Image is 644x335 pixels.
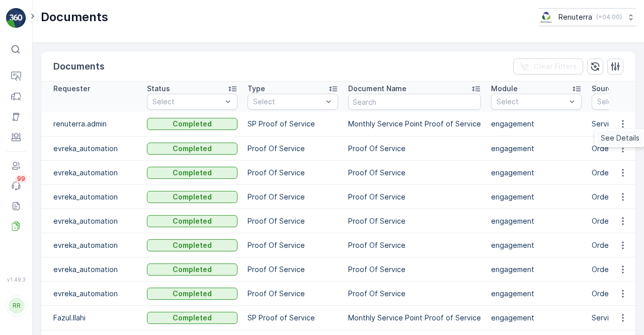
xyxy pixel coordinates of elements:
p: Completed [173,240,212,250]
p: Document Name [348,84,407,94]
td: Proof Of Service [243,257,343,282]
td: Proof Of Service [343,161,486,185]
button: Clear Filters [513,58,583,75]
p: Type [248,84,265,94]
td: evreka_automation [41,185,142,209]
p: Source [592,84,616,94]
p: Select [152,97,222,107]
td: engagement [486,137,587,161]
td: engagement [486,257,587,282]
td: engagement [486,306,587,330]
td: engagement [486,161,587,185]
td: Proof Of Service [243,209,343,233]
p: Completed [173,144,212,154]
img: logo [6,8,26,28]
a: 99 [6,176,26,196]
button: Completed [147,263,237,276]
button: Completed [147,167,237,179]
p: Requester [53,84,90,94]
p: Clear Filters [533,61,577,72]
p: Status [147,84,170,94]
button: Completed [147,118,237,130]
a: See Details [597,131,643,145]
td: evreka_automation [41,161,142,185]
td: SP Proof of Service [243,112,343,137]
p: Select [497,97,566,107]
button: Completed [147,312,237,324]
td: Proof Of Service [343,233,486,257]
button: Renuterra(+04:00) [539,8,636,26]
button: RR [6,285,26,327]
td: evreka_automation [41,282,142,306]
td: Proof Of Service [343,282,486,306]
p: Select [253,97,323,107]
p: Documents [41,9,108,25]
td: evreka_automation [41,137,142,161]
td: SP Proof of Service [243,306,343,330]
td: evreka_automation [41,257,142,282]
p: Renuterra [558,12,592,22]
button: Completed [147,215,237,227]
td: Monthly Service Point Proof of Service [343,112,486,137]
div: RR [9,298,25,314]
td: engagement [486,282,587,306]
td: engagement [486,112,587,137]
p: 99 [17,175,25,183]
p: Completed [173,289,212,299]
td: Monthly Service Point Proof of Service [343,306,486,330]
p: Completed [173,313,212,323]
input: Search [348,94,481,110]
button: Completed [147,143,237,155]
button: Completed [147,239,237,251]
p: ( +04:00 ) [596,13,622,21]
p: Completed [173,119,212,129]
span: See Details [601,133,639,143]
p: Completed [173,216,212,226]
button: Completed [147,191,237,203]
td: Proof Of Service [343,209,486,233]
td: evreka_automation [41,233,142,257]
td: Proof Of Service [243,233,343,257]
span: v 1.49.3 [6,277,26,283]
td: Proof Of Service [243,185,343,209]
td: Proof Of Service [243,161,343,185]
button: Completed [147,288,237,300]
td: engagement [486,185,587,209]
td: Proof Of Service [343,137,486,161]
p: Completed [173,192,212,202]
td: Proof Of Service [343,257,486,282]
td: Proof Of Service [343,185,486,209]
td: Fazul.Ilahi [41,306,142,330]
p: Completed [173,264,212,275]
p: Completed [173,168,212,178]
td: Proof Of Service [243,282,343,306]
td: Proof Of Service [243,137,343,161]
td: engagement [486,209,587,233]
p: Documents [53,59,105,74]
td: engagement [486,233,587,257]
td: renuterra.admin [41,112,142,137]
p: Module [491,84,518,94]
img: Screenshot_2024-07-26_at_13.33.01.png [539,12,554,23]
td: evreka_automation [41,209,142,233]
